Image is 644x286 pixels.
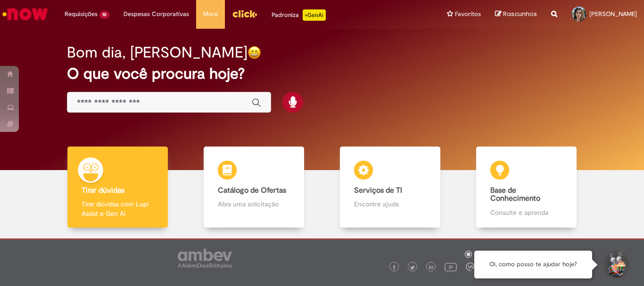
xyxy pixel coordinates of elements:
div: Oi, como posso te ajudar hoje? [474,251,592,278]
div: Padroniza [272,9,326,21]
span: Rascunhos [503,9,537,18]
span: Favoritos [455,9,481,19]
a: Catálogo de Ofertas Abra uma solicitação [186,147,322,228]
img: logo_footer_facebook.png [392,265,396,270]
b: Serviços de TI [354,186,402,195]
a: Tirar dúvidas Tirar dúvidas com Lupi Assist e Gen Ai [50,147,186,228]
h2: O que você procura hoje? [67,65,577,82]
span: 10 [99,11,109,19]
button: Iniciar Conversa de Suporte [602,251,630,279]
p: Consulte e aprenda [490,208,562,217]
span: [PERSON_NAME] [589,10,637,18]
p: +GenAi [303,9,326,21]
p: Tirar dúvidas com Lupi Assist e Gen Ai [82,199,153,218]
img: happy-face.png [248,46,261,59]
img: ServiceNow [1,5,50,24]
h2: Bom dia, [PERSON_NAME] [67,44,248,61]
a: Base de Conhecimento Consulte e aprenda [458,147,594,228]
b: Base de Conhecimento [490,186,540,204]
b: Tirar dúvidas [82,186,124,195]
span: More [203,9,218,19]
p: Abra uma solicitação [218,199,289,209]
img: logo_footer_youtube.png [445,261,457,273]
img: logo_footer_linkedin.png [429,265,434,270]
img: click_logo_yellow_360x200.png [232,7,257,21]
p: Encontre ajuda [354,199,426,209]
img: logo_footer_workplace.png [466,262,474,271]
span: Despesas Corporativas [124,9,189,19]
a: Rascunhos [495,10,537,19]
span: Requisições [65,9,98,19]
img: logo_footer_twitter.png [410,265,415,270]
img: logo_footer_ambev_rotulo_gray.png [178,249,232,268]
a: Serviços de TI Encontre ajuda [322,147,458,228]
b: Catálogo de Ofertas [218,186,286,195]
